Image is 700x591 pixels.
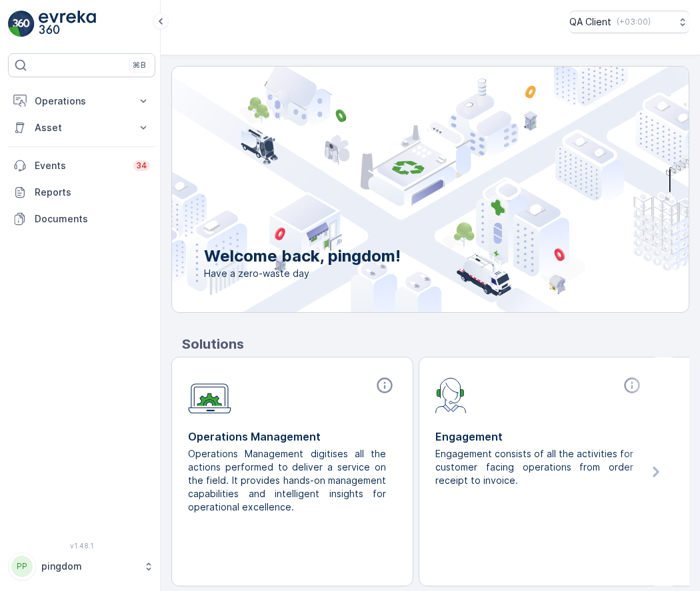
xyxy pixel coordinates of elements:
p: Documents [35,212,150,226]
button: PPpingdom [8,552,155,580]
p: Operations Management digitises all the actions performed to deliver a service on the field. It p... [188,447,386,514]
p: Solutions [182,334,689,354]
p: Operations Management [188,429,397,445]
img: logo [8,11,35,37]
p: pingdom [41,560,137,573]
p: ⌘B [133,60,146,71]
p: Reports [35,186,150,199]
img: module-icon [435,376,467,413]
p: Events [35,159,125,172]
p: Asset [35,121,129,134]
img: city illustration [112,67,689,312]
img: module-icon [188,376,231,414]
p: Engagement [435,429,644,445]
p: Welcome back, pingdom! [204,246,401,267]
p: ( +03:00 ) [617,17,651,27]
img: logo_light-DOdMpM7g.png [39,11,96,37]
p: QA Client [569,15,611,29]
div: PP [11,556,33,577]
span: Have a zero-waste day [204,267,401,280]
p: Engagement consists of all the activities for customer facing operations from order receipt to in... [435,447,633,487]
p: 34 [136,160,147,171]
button: Asset [8,114,155,141]
p: Operations [35,95,129,108]
a: Events34 [8,152,155,179]
button: Operations [8,88,155,114]
a: Documents [8,206,155,232]
button: QA Client(+03:00) [569,11,689,33]
a: Reports [8,179,155,206]
span: v 1.48.1 [8,542,155,550]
